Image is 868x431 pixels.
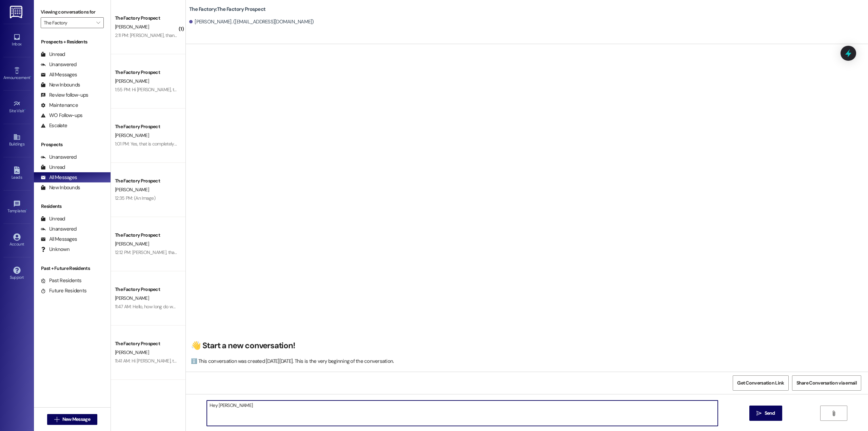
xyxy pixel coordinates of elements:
[41,92,88,99] div: Review follow-ups
[115,177,178,184] div: The Factory Prospect
[207,400,718,426] textarea: Hey [PERSON_NAME]
[3,131,31,150] a: Buildings
[34,265,111,272] div: Past + Future Residents
[41,122,67,129] div: Escalate
[733,375,788,391] button: Get Conversation Link
[10,6,24,18] img: ResiDesk Logo
[749,406,782,421] button: Send
[41,102,78,109] div: Maintenance
[737,379,784,387] span: Get Conversation Link
[34,38,111,45] div: Prospects + Residents
[115,349,149,355] span: [PERSON_NAME]
[3,31,31,50] a: Inbox
[756,411,762,416] i: 
[115,86,616,93] div: 1:55 PM: Hi [PERSON_NAME], this is [PERSON_NAME] from The Factory! I just sent the link to your e...
[796,379,857,387] span: Share Conversation via email
[41,61,77,68] div: Unanswered
[24,107,25,112] span: •
[41,164,65,171] div: Unread
[792,375,861,391] button: Share Conversation via email
[3,98,31,116] a: Site Visit •
[41,246,70,253] div: Unknown
[191,340,860,351] h2: 👋 Start a new conversation!
[115,303,226,310] div: 11:47 AM: Hello, how long do we have to make a decision?
[115,123,178,130] div: The Factory Prospect
[765,410,775,417] span: Send
[3,198,31,216] a: Templates •
[62,416,90,423] span: New Message
[34,203,111,210] div: Residents
[115,132,149,138] span: [PERSON_NAME]
[44,17,93,28] input: All communities
[115,286,178,293] div: The Factory Prospect
[115,15,178,22] div: The Factory Prospect
[96,20,100,25] i: 
[3,164,31,183] a: Leads
[41,174,77,181] div: All Messages
[41,277,82,284] div: Past Residents
[26,208,27,212] span: •
[41,81,80,89] div: New Inbounds
[41,226,77,233] div: Unanswered
[115,249,569,255] div: 12:12 PM: [PERSON_NAME], thank you for signing your lease. The final step is to pay your deposit ...
[189,6,265,13] b: The Factory: The Factory Prospect
[115,195,155,201] div: 12:35 PM: (An Image)
[115,32,237,38] div: 2:11 PM: [PERSON_NAME], thank you so so much for your help!!
[115,340,178,347] div: The Factory Prospect
[41,7,104,17] label: Viewing conversations for
[115,24,149,30] span: [PERSON_NAME]
[30,74,31,79] span: •
[191,358,860,365] div: ℹ️ This conversation was created [DATE][DATE]. This is the very beginning of the conversation.
[115,241,149,247] span: [PERSON_NAME]
[41,154,77,161] div: Unanswered
[115,69,178,76] div: The Factory Prospect
[831,411,836,416] i: 
[115,141,183,147] div: 1:01 PM: Yes, that is completely fine.
[189,18,314,25] div: [PERSON_NAME]. ([EMAIL_ADDRESS][DOMAIN_NAME])
[47,414,97,425] button: New Message
[41,112,82,119] div: WO Follow-ups
[115,78,149,84] span: [PERSON_NAME]
[41,51,65,58] div: Unread
[115,232,178,239] div: The Factory Prospect
[115,187,149,193] span: [PERSON_NAME]
[3,265,31,283] a: Support
[34,141,111,148] div: Prospects
[41,71,77,78] div: All Messages
[115,358,622,364] div: 11:41 AM: Hi [PERSON_NAME], this is [PERSON_NAME] from The Factory. I left you a voicemail earlie...
[41,215,65,222] div: Unread
[41,287,86,294] div: Future Residents
[115,295,149,301] span: [PERSON_NAME]
[54,417,59,422] i: 
[3,231,31,250] a: Account
[41,236,77,243] div: All Messages
[41,184,80,191] div: New Inbounds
